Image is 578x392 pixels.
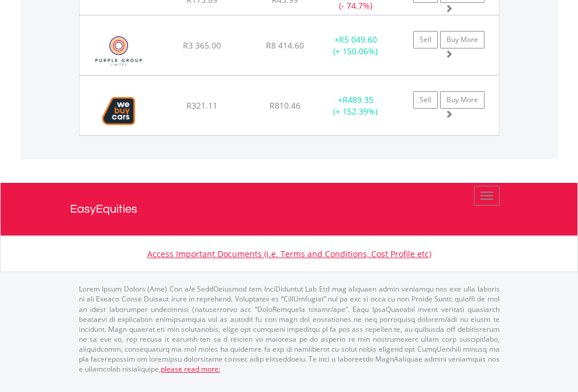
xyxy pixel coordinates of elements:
span: R8 414.60 [266,40,304,51]
img: EQU.ZA.WBC.png [85,91,153,132]
p: Lorem Ipsum Dolors (Ame) Con a/e SeddOeiusmod tem InciDiduntut Lab Etd mag aliquaen admin veniamq... [79,284,500,374]
div: + (+ 150.06%) [319,34,392,57]
a: Sell [413,91,438,109]
a: Access Important Documents (i.e. Terms and Conditions, Cost Profile etc) [147,248,431,259]
span: R321.11 [186,100,217,111]
span: R3 365.00 [183,40,221,51]
span: R5 049.60 [339,34,377,45]
img: EQU.ZA.PPE.png [85,30,153,72]
a: Buy More [440,91,484,109]
div: + (+ 152.39%) [319,94,392,117]
a: Buy More [440,31,484,48]
span: R489.35 [342,94,373,105]
a: Sell [413,31,438,48]
span: R810.46 [269,100,300,111]
a: EasyEquities [70,183,508,235]
a: please read more: [161,364,220,374]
